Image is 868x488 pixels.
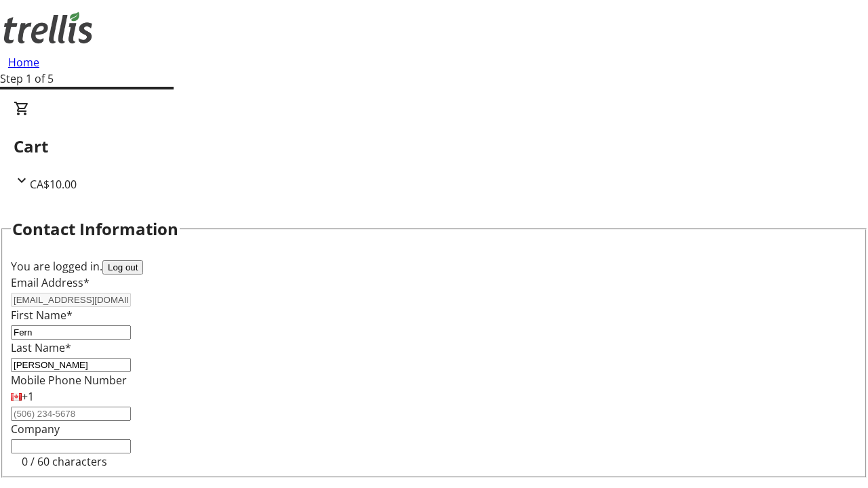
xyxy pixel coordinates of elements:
[102,260,143,274] button: Log out
[11,407,131,421] input: (506) 234-5678
[11,275,90,290] label: Email Address*
[30,177,77,192] span: CA$10.00
[12,217,178,241] h2: Contact Information
[11,340,71,355] label: Last Name*
[22,454,107,469] tr-character-limit: 0 / 60 characters
[11,373,127,388] label: Mobile Phone Number
[14,134,854,159] h2: Cart
[11,422,60,436] label: Company
[14,100,854,192] div: CartCA$10.00
[11,308,73,323] label: First Name*
[11,258,857,274] div: You are logged in.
